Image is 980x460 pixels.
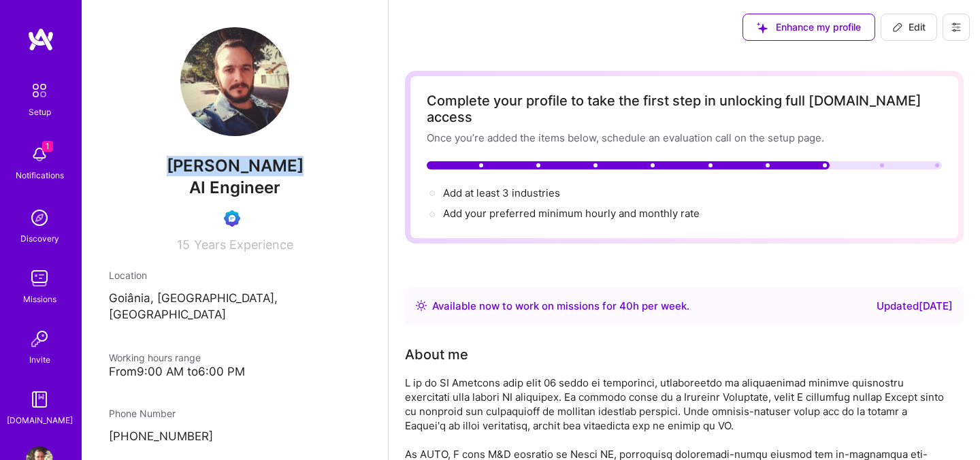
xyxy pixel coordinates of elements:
[7,413,73,427] div: [DOMAIN_NAME]
[109,352,201,363] span: Working hours range
[180,27,289,136] img: User Avatar
[26,386,53,413] img: guide book
[443,207,700,220] span: Add your preferred minimum hourly and monthly rate
[881,14,937,41] button: Edit
[416,300,427,311] img: Availability
[42,141,53,152] span: 1
[405,344,468,365] div: About me
[16,168,64,182] div: Notifications
[109,365,361,379] div: From 9:00 AM to 6:00 PM
[26,141,53,168] img: bell
[25,76,54,105] img: setup
[109,291,361,323] p: Goiânia, [GEOGRAPHIC_DATA], [GEOGRAPHIC_DATA]
[20,231,59,246] div: Discovery
[26,325,53,352] img: Invite
[432,298,689,314] div: Available now to work on missions for h per week .
[224,210,240,227] img: Evaluation Call Booked
[427,93,942,125] div: Complete your profile to take the first step in unlocking full [DOMAIN_NAME] access
[27,27,54,52] img: logo
[194,237,293,252] span: Years Experience
[109,268,361,282] div: Location
[29,105,51,119] div: Setup
[109,429,361,445] p: [PHONE_NUMBER]
[427,131,942,145] div: Once you’re added the items below, schedule an evaluation call on the setup page.
[892,20,926,34] span: Edit
[109,156,361,176] span: [PERSON_NAME]
[26,204,53,231] img: discovery
[189,178,280,197] span: AI Engineer
[619,299,633,312] span: 40
[23,292,56,306] div: Missions
[26,265,53,292] img: teamwork
[29,352,50,367] div: Invite
[443,186,560,199] span: Add at least 3 industries
[177,237,190,252] span: 15
[109,408,176,419] span: Phone Number
[877,298,953,314] div: Updated [DATE]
